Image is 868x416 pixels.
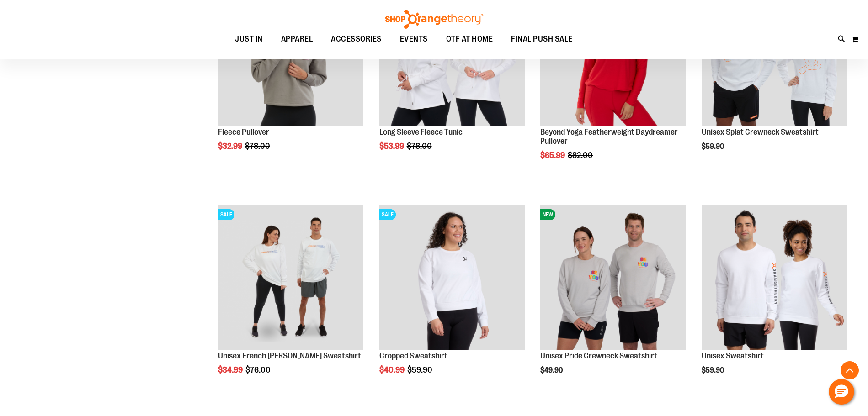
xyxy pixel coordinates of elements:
span: ACCESSORIES [331,29,382,49]
a: Beyond Yoga Featherweight Daydreamer Pullover [540,127,678,146]
a: Unisex Sweatshirt [702,205,847,352]
span: $59.90 [407,365,434,374]
a: Unisex Pride Crewneck SweatshirtNEWNEW [540,205,686,352]
button: Hello, have a question? Let’s chat. [829,379,854,405]
div: product [697,200,852,398]
img: Shop Orangetheory [384,10,485,29]
a: Unisex French [PERSON_NAME] Sweatshirt [218,351,361,360]
img: Unisex Pride Crewneck Sweatshirt [540,205,686,350]
span: $65.99 [540,151,566,160]
a: Front facing view of Cropped SweatshirtSALESALE [379,205,525,352]
span: OTF AT HOME [446,29,493,49]
span: SALE [379,209,396,220]
span: APPAREL [281,29,313,49]
a: Unisex Splat Crewneck Sweatshirt [702,127,819,137]
div: product [213,200,368,398]
span: $82.00 [568,151,594,160]
img: Front facing view of Cropped Sweatshirt [379,205,525,350]
span: $78.00 [245,142,272,151]
a: Cropped Sweatshirt [379,351,447,360]
a: OTF AT HOME [437,29,502,50]
a: APPAREL [272,29,322,50]
span: $32.99 [218,142,244,151]
a: Unisex Pride Crewneck Sweatshirt [540,351,657,360]
span: NEW [540,209,555,220]
div: product [375,200,530,398]
span: JUST IN [235,29,263,49]
span: $49.90 [540,366,564,374]
span: EVENTS [400,29,428,49]
span: FINAL PUSH SALE [511,29,573,49]
span: $34.99 [218,365,244,374]
a: JUST IN [226,29,272,50]
span: SALE [218,209,234,220]
span: $59.90 [702,366,725,374]
span: $53.99 [379,142,405,151]
div: product [536,200,691,398]
a: EVENTS [391,29,437,50]
a: Unisex French Terry Crewneck Sweatshirt primary imageSALESALE [218,205,364,352]
a: Long Sleeve Fleece Tunic [379,127,463,137]
img: Unisex French Terry Crewneck Sweatshirt primary image [218,205,364,350]
a: ACCESSORIES [322,29,391,50]
img: Unisex Sweatshirt [702,205,847,350]
span: $40.99 [379,365,406,374]
span: $76.00 [245,365,272,374]
span: $59.90 [702,142,725,151]
a: Unisex Sweatshirt [702,351,764,360]
span: $78.00 [407,142,433,151]
button: Back To Top [841,361,859,379]
a: Fleece Pullover [218,127,269,137]
a: FINAL PUSH SALE [502,29,582,50]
